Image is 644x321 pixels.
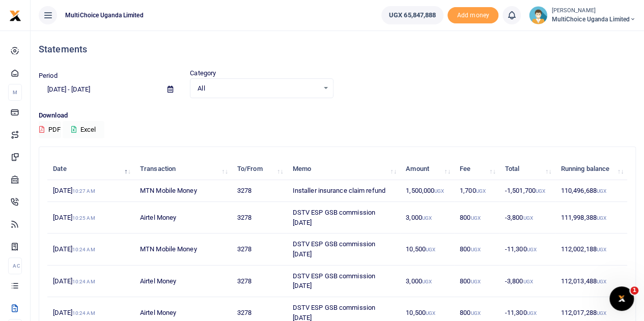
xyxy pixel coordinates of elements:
td: Airtel Money [134,266,232,297]
img: logo-small [9,10,21,22]
small: UGX [523,279,533,284]
a: profile-user [PERSON_NAME] MultiChoice Uganda Limited [529,6,636,24]
td: -11,300 [499,234,555,265]
li: Wallet ballance [377,6,447,24]
li: Ac [8,257,22,274]
small: UGX [597,215,606,221]
a: logo-small logo-large logo-large [9,11,21,19]
small: UGX [426,247,435,252]
td: 800 [454,234,499,265]
small: 10:24 AM [72,310,95,316]
a: Add money [447,11,498,18]
li: Toup your wallet [447,7,498,24]
td: Installer insurance claim refund [287,180,400,202]
td: 3278 [232,266,287,297]
td: 112,002,188 [555,234,627,265]
input: select period [39,81,159,98]
td: 3278 [232,234,287,265]
label: Category [190,68,216,78]
td: [DATE] [47,266,134,297]
td: 10,500 [400,234,454,265]
th: Amount: activate to sort column ascending [400,158,454,180]
span: MultiChoice Uganda Limited [551,15,636,24]
button: PDF [39,121,61,138]
small: UGX [434,188,444,194]
small: 10:24 AM [72,279,95,284]
th: To/From: activate to sort column ascending [232,158,287,180]
td: -3,800 [499,202,555,234]
td: 112,013,488 [555,266,627,297]
td: 1,700 [454,180,499,202]
small: 10:27 AM [72,188,95,194]
span: All [198,83,318,94]
small: UGX [470,310,480,316]
small: 10:24 AM [72,247,95,252]
td: 3,000 [400,266,454,297]
td: 800 [454,202,499,234]
td: DSTV ESP GSB commission [DATE] [287,234,400,265]
p: Download [39,110,636,121]
small: UGX [470,247,480,252]
span: UGX 65,847,888 [389,10,436,20]
th: Date: activate to sort column descending [47,158,134,180]
small: UGX [422,215,432,221]
td: 1,500,000 [400,180,454,202]
small: UGX [597,247,606,252]
small: UGX [475,188,485,194]
td: 111,998,388 [555,202,627,234]
td: DSTV ESP GSB commission [DATE] [287,266,400,297]
th: Running balance: activate to sort column ascending [555,158,627,180]
small: UGX [526,247,536,252]
td: 110,496,688 [555,180,627,202]
td: MTN Mobile Money [134,180,232,202]
small: UGX [422,279,432,284]
td: [DATE] [47,180,134,202]
label: Period [39,71,58,81]
th: Transaction: activate to sort column ascending [134,158,232,180]
small: UGX [597,279,606,284]
small: UGX [597,188,606,194]
td: -3,800 [499,266,555,297]
small: UGX [526,310,536,316]
img: profile-user [529,6,547,24]
td: [DATE] [47,234,134,265]
a: UGX 65,847,888 [381,6,443,24]
th: Memo: activate to sort column ascending [287,158,400,180]
td: 3278 [232,202,287,234]
td: 3278 [232,180,287,202]
th: Total: activate to sort column ascending [499,158,555,180]
small: UGX [523,215,533,221]
small: UGX [470,215,480,221]
small: UGX [597,310,606,316]
small: [PERSON_NAME] [551,7,636,15]
td: DSTV ESP GSB commission [DATE] [287,202,400,234]
span: Add money [447,7,498,24]
span: 1 [630,286,638,295]
td: 3,000 [400,202,454,234]
iframe: Intercom live chat [609,286,634,311]
td: [DATE] [47,202,134,234]
td: Airtel Money [134,202,232,234]
small: 10:25 AM [72,215,95,221]
small: UGX [536,188,545,194]
small: UGX [426,310,435,316]
td: 800 [454,266,499,297]
small: UGX [470,279,480,284]
td: -1,501,700 [499,180,555,202]
td: MTN Mobile Money [134,234,232,265]
h4: Statements [39,44,636,55]
li: M [8,84,22,101]
button: Excel [63,121,104,138]
span: MultiChoice Uganda Limited [61,11,148,20]
th: Fee: activate to sort column ascending [454,158,499,180]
